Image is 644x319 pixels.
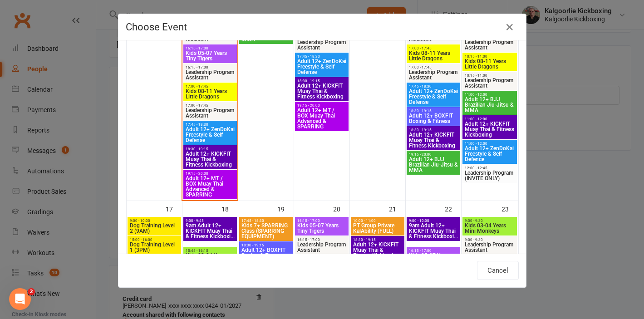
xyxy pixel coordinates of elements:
[129,219,179,223] span: 9:00 - 10:00
[464,117,515,121] span: 11:00 - 12:00
[464,78,515,88] span: Leadership Program Assistant
[9,288,31,310] iframe: Intercom live chat
[185,123,235,127] span: 17:45 - 18:30
[185,108,235,118] span: Leadership Program Assistant
[129,242,179,253] span: Dog Training Level 1 (3PM)
[389,201,405,216] div: 21
[408,109,458,113] span: 18:30 - 19:15
[241,247,291,258] span: Adult 12+ BOXFIT Boxing & Fitness
[297,108,347,129] span: Adult 12+ MT / BOX Muay Thai Advanced & SPARRING
[241,243,291,247] span: 18:30 - 19:15
[464,121,515,137] span: Adult 12+ KICKFIT Muay Thai & Fitness Kickboxing
[408,84,458,88] span: 17:45 - 18:30
[408,46,458,50] span: 17:00 - 17:45
[353,219,403,223] span: 10:00 - 11:00
[501,201,518,216] div: 23
[477,261,519,280] button: Cancel
[408,88,458,105] span: Adult 12+ ZenDoKai Freestyle & Self Defense
[464,146,515,162] span: Adult 12+ ZenDoKai Freestyle & Self Defence
[297,242,347,253] span: Leadership Program Assistant
[129,223,179,234] span: Dog Training Level 2 (9AM)
[185,147,235,151] span: 18:30 - 19:15
[241,219,291,223] span: 17:45 - 18:30
[185,172,235,176] span: 19:15 - 20:00
[464,242,515,253] span: Leadership Program Assistant
[464,238,515,242] span: 9:00 - 9:30
[464,170,515,181] span: Leadership Program (INVITE ONLY)
[408,253,458,264] span: Kids 05-07 Years Tiny Tigers
[464,142,515,146] span: 11:00 - 12:00
[464,39,515,50] span: Leadership Program Assistant
[185,127,235,143] span: Adult 12+ ZenDoKai Freestyle & Self Defense
[297,238,347,242] span: 16:15 - 17:00
[297,83,347,99] span: Adult 12+ KICKFIT Muay Thai & Fitness Kickboxing
[502,20,517,34] button: Close
[464,74,515,78] span: 10:15 - 11:00
[185,46,235,50] span: 16:15 - 17:00
[185,253,235,264] span: Kids 03-04 Years Mini Monkeys
[408,157,458,173] span: Adult 12+ BJJ Brazilian Jiu-Jitsu & MMA
[185,88,235,99] span: Kids 08-11 Years Little Dragons
[408,152,458,157] span: 19:15 - 20:00
[464,219,515,223] span: 9:00 - 9:30
[408,65,458,69] span: 17:00 - 17:45
[185,176,235,197] span: Adult 12+ MT / BOX Muay Thai Advanced & SPARRING
[185,249,235,253] span: 15:45 - 16:15
[241,223,291,239] span: Kids 7+ SPARRING Class (SPARRING EQUIPMENT)
[408,50,458,61] span: Kids 08-11 Years Little Dragons
[126,21,519,33] h4: Choose Event
[464,93,515,97] span: 11:00 - 12:00
[185,151,235,167] span: Adult 12+ KICKFIT Muay Thai & Fitness Kickboxing
[185,50,235,61] span: Kids 05-07 Years Tiny Tigers
[297,219,347,223] span: 16:15 - 17:00
[333,201,349,216] div: 20
[408,219,458,223] span: 9:00 - 10:00
[297,79,347,83] span: 18:30 - 19:15
[185,103,235,108] span: 17:00 - 17:45
[445,201,461,216] div: 22
[297,39,347,50] span: Leadership Program Assistant
[408,128,458,132] span: 18:30 - 19:15
[464,54,515,59] span: 10:15 - 11:00
[408,69,458,80] span: Leadership Program Assistant
[464,223,515,234] span: Kids 03-04 Years Mini Monkeys
[297,54,347,59] span: 17:45 - 18:30
[408,113,458,124] span: Adult 12+ BOXFIT Boxing & Fitness
[185,69,235,80] span: Leadership Program Assistant
[185,219,235,223] span: 9:00 - 9:45
[408,132,458,148] span: Adult 12+ KICKFIT Muay Thai & Fitness Kickboxing
[277,201,294,216] div: 19
[408,223,458,239] span: 9am Adult 12+ KICKFIT Muay Thai & Fitness Kickboxi...
[28,288,35,295] span: 2
[129,238,179,242] span: 15:00 - 16:00
[297,59,347,75] span: Adult 12+ ZenDoKai Freestyle & Self Defense
[185,223,235,239] span: 9am Adult 12+ KICKFIT Muay Thai & Fitness Kickboxi...
[297,223,347,234] span: Kids 05-07 Years Tiny Tigers
[297,103,347,108] span: 19:15 - 20:00
[353,238,403,242] span: 18:30 - 19:15
[353,242,403,258] span: Adult 12+ KICKFIT Muay Thai & Fitness Kickboxing
[464,97,515,113] span: Adult 12+ BJJ Brazilian Jiu-Jitsu & MMA
[185,65,235,69] span: 16:15 - 17:00
[221,201,238,216] div: 18
[185,84,235,88] span: 17:00 - 17:45
[408,249,458,253] span: 16:15 - 17:00
[464,166,515,170] span: 12:00 - 12:45
[353,223,403,234] span: PT Group Private KalAbility (FULL)
[166,201,182,216] div: 17
[464,59,515,69] span: Kids 08-11 Years Little Dragons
